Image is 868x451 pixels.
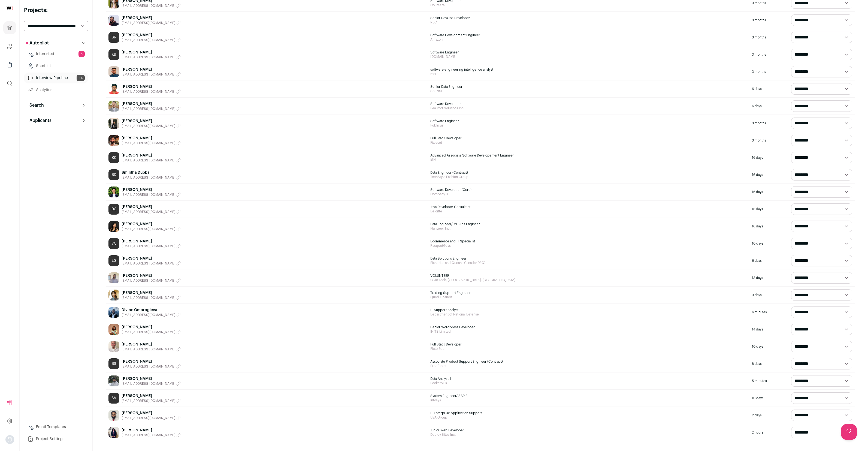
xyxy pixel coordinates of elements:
[122,399,175,403] span: [EMAIL_ADDRESS][DOMAIN_NAME]
[108,152,119,163] a: RK
[122,244,181,248] button: [EMAIL_ADDRESS][DOMAIN_NAME]
[430,381,747,385] span: Pocketpills
[108,375,119,386] img: 51bbe588d67d82df06304658d6ed111f83e2671facc91c921276c80c295c2cba.jpg
[749,218,788,235] div: 16 days
[122,210,175,214] span: [EMAIL_ADDRESS][DOMAIN_NAME]
[430,394,747,398] span: System Engineer/ SAP BI
[749,29,788,46] div: 3 months
[5,435,14,444] button: Open dropdown
[749,269,788,286] div: 13 days
[430,312,747,317] span: Department of National Defense
[108,410,119,421] img: a680e85256bc19e6d33f62b2998190c0c4b5f66b685a15d5b554f71834734ef2.jpg
[24,38,88,49] button: Autopilot
[78,51,85,57] span: 5
[430,192,747,196] span: Company 3
[24,85,88,95] a: Analytics
[430,295,747,299] span: Quod Financial
[122,278,181,283] button: [EMAIL_ADDRESS][DOMAIN_NAME]
[122,21,175,25] span: [EMAIL_ADDRESS][DOMAIN_NAME]
[108,169,119,180] a: SD
[430,432,747,437] span: Deploy Sites Inc.
[430,415,747,420] span: UBA Group
[122,428,181,433] a: [PERSON_NAME]
[122,244,175,248] span: [EMAIL_ADDRESS][DOMAIN_NAME]
[749,321,788,338] div: 14 days
[122,330,181,334] button: [EMAIL_ADDRESS][DOMAIN_NAME]
[749,424,788,441] div: 2 hours
[122,55,175,59] span: [EMAIL_ADDRESS][DOMAIN_NAME]
[108,15,119,26] img: b7b66aa6f4ba5e8ac244f8f4a5df4575a302f601847fea76615b9998b2a8e931.jpg
[122,153,181,158] a: [PERSON_NAME]
[108,427,119,438] img: af4b3e9594165398799dcbec4acec0e88c5519f6eb185bdb5814e4c8f860ca79.jpg
[122,416,181,420] button: [EMAIL_ADDRESS][DOMAIN_NAME]
[430,329,747,334] span: INITS Limited
[122,175,181,180] button: [EMAIL_ADDRESS][DOMAIN_NAME]
[749,132,788,149] div: 3 months
[122,433,175,437] span: [EMAIL_ADDRESS][DOMAIN_NAME]
[430,308,747,312] span: IT Support Analyst
[122,410,181,416] a: [PERSON_NAME]
[749,304,788,321] div: 6 minutes
[430,273,747,278] span: VOLUNTEER
[749,201,788,218] div: 16 days
[24,61,88,71] a: Shortlist
[26,102,44,109] p: Search
[749,184,788,200] div: 16 days
[122,21,181,25] button: [EMAIL_ADDRESS][DOMAIN_NAME]
[122,324,181,330] a: [PERSON_NAME]
[122,227,181,231] button: [EMAIL_ADDRESS][DOMAIN_NAME]
[108,101,119,112] img: 830a0280f59b57fddb62093d7c2a48b3f0c571bc24224d280411f1a8bfe06067.jpg
[122,89,181,94] button: [EMAIL_ADDRESS][DOMAIN_NAME]
[108,118,119,129] img: 1990ea9321deabfe41c85aa268765a7fb092f4090d88b96249347d76ab4c3952.jpg
[122,376,181,381] a: [PERSON_NAME]
[430,158,747,162] span: ISN
[108,83,119,94] img: 6f86475c29253436e6214df423f4a64981d957bac3617f0d6d34e8ba5622caf8.jpg
[108,238,119,249] a: VC
[122,141,175,145] span: [EMAIL_ADDRESS][DOMAIN_NAME]
[122,187,181,193] a: [PERSON_NAME]
[122,227,175,231] span: [EMAIL_ADDRESS][DOMAIN_NAME]
[108,255,119,266] div: EG
[430,188,747,192] span: Software Developer (Core)
[122,381,175,386] span: [EMAIL_ADDRESS][DOMAIN_NAME]
[122,141,181,145] button: [EMAIL_ADDRESS][DOMAIN_NAME]
[24,49,88,59] a: Interested5
[122,72,181,77] button: [EMAIL_ADDRESS][DOMAIN_NAME]
[430,85,747,89] span: Senior Data Engineer
[749,287,788,303] div: 3 days
[122,347,175,351] span: [EMAIL_ADDRESS][DOMAIN_NAME]
[122,38,181,42] button: [EMAIL_ADDRESS][DOMAIN_NAME]
[122,4,175,8] span: [EMAIL_ADDRESS][DOMAIN_NAME]
[108,358,119,369] a: SS
[749,149,788,166] div: 16 days
[26,40,49,46] p: Autopilot
[24,7,88,14] h2: Projects:
[122,72,175,77] span: [EMAIL_ADDRESS][DOMAIN_NAME]
[122,342,181,347] a: [PERSON_NAME]
[122,278,175,283] span: [EMAIL_ADDRESS][DOMAIN_NAME]
[122,32,181,38] a: [PERSON_NAME]
[430,89,747,93] span: SSENSE
[122,290,181,296] a: [PERSON_NAME]
[122,4,181,8] button: [EMAIL_ADDRESS][DOMAIN_NAME]
[430,239,747,243] span: Ecommerce and IT Specialist
[430,205,747,209] span: Java Developer Consultant
[122,296,181,300] button: [EMAIL_ADDRESS][DOMAIN_NAME]
[430,222,747,226] span: Data Engineer/ ML Ops Engineer
[108,49,119,60] a: KB
[122,399,181,403] button: [EMAIL_ADDRESS][DOMAIN_NAME]
[430,16,747,20] span: Senior DevOps Developer
[430,123,747,128] span: Publicus
[749,63,788,80] div: 3 months
[122,204,181,210] a: [PERSON_NAME]
[430,136,747,140] span: Full Stack Developer
[430,359,747,364] span: Associate Product Support Engineer (Contract)
[430,428,747,432] span: Junior Web Developer
[77,75,85,81] span: 14
[122,273,181,278] a: [PERSON_NAME]
[122,124,181,128] button: [EMAIL_ADDRESS][DOMAIN_NAME]
[122,313,181,317] button: [EMAIL_ADDRESS][DOMAIN_NAME]
[430,256,747,261] span: Data Solutions Engineer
